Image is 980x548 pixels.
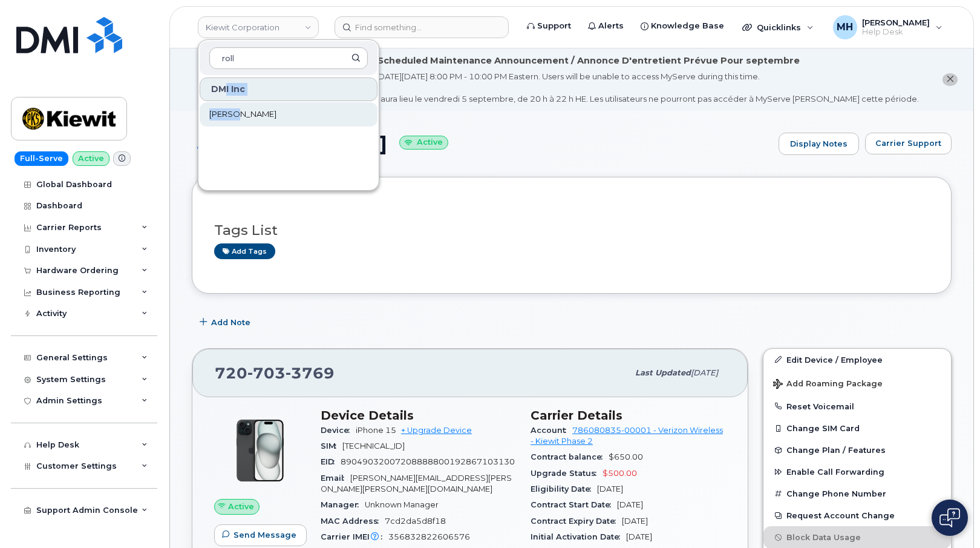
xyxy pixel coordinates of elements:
[385,517,446,526] span: 7cd2da5d8f18
[401,426,472,435] a: + Upgrade Device
[626,532,652,541] span: [DATE]
[617,500,643,509] span: [DATE]
[763,483,951,504] button: Change Phone Number
[234,529,296,541] span: Send Message
[763,417,951,439] button: Change SIM Card
[763,526,951,548] button: Block Data Usage
[773,379,883,391] span: Add Roaming Package
[321,426,356,435] span: Device
[192,312,261,334] button: Add Note
[209,47,368,69] input: Search
[214,524,307,546] button: Send Message
[321,517,385,526] span: MAC Address
[779,133,859,156] a: Display Notes
[321,457,341,466] span: EID
[388,532,470,541] span: 356832822606576
[939,508,960,527] img: Open chat
[341,457,515,466] span: 89049032007208888800192867103130
[635,368,691,377] span: Last updated
[209,108,276,120] span: [PERSON_NAME]
[786,446,886,455] span: Change Plan / Features
[531,484,597,494] span: Eligibility Date
[763,349,951,371] a: Edit Device / Employee
[763,371,951,395] button: Add Roaming Package
[215,364,335,382] span: 720
[342,441,405,451] span: [TECHNICAL_ID]
[356,426,396,435] span: iPhone 15
[531,532,626,541] span: Initial Activation Date
[531,426,572,435] span: Account
[321,408,516,423] h3: Device Details
[531,452,609,461] span: Contract balance
[691,368,718,377] span: [DATE]
[875,137,941,149] span: Carrier Support
[228,501,254,512] span: Active
[763,504,951,526] button: Request Account Change
[247,364,286,382] span: 703
[286,364,335,382] span: 3769
[865,133,952,154] button: Carrier Support
[192,133,773,154] h1: [PERSON_NAME]
[531,408,726,423] h3: Carrier Details
[603,469,637,478] span: $500.00
[321,500,365,509] span: Manager
[214,243,275,259] a: Add tags
[531,469,603,478] span: Upgrade Status
[224,414,296,487] img: iPhone_15_Black.png
[321,441,342,451] span: SIM
[200,102,377,127] a: [PERSON_NAME]
[609,452,643,461] span: $650.00
[597,484,623,494] span: [DATE]
[321,474,350,483] span: Email
[786,467,884,477] span: Enable Call Forwarding
[321,54,800,67] div: September Scheduled Maintenance Announcement / Annonce D'entretient Prévue Pour septembre
[202,71,919,105] div: MyServe scheduled maintenance will occur [DATE][DATE] 8:00 PM - 10:00 PM Eastern. Users will be u...
[365,500,439,509] span: Unknown Manager
[200,78,377,101] div: DMI Inc
[942,73,958,86] button: close notification
[321,474,512,494] span: [PERSON_NAME][EMAIL_ADDRESS][PERSON_NAME][PERSON_NAME][DOMAIN_NAME]
[531,500,617,509] span: Contract Start Date
[531,517,622,526] span: Contract Expiry Date
[214,223,929,238] h3: Tags List
[399,136,448,150] small: Active
[763,395,951,417] button: Reset Voicemail
[763,461,951,483] button: Enable Call Forwarding
[763,439,951,461] button: Change Plan / Features
[321,532,388,541] span: Carrier IMEI
[622,517,648,526] span: [DATE]
[531,426,723,446] a: 786080835-00001 - Verizon Wireless - Kiewit Phase 2
[211,317,250,328] span: Add Note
